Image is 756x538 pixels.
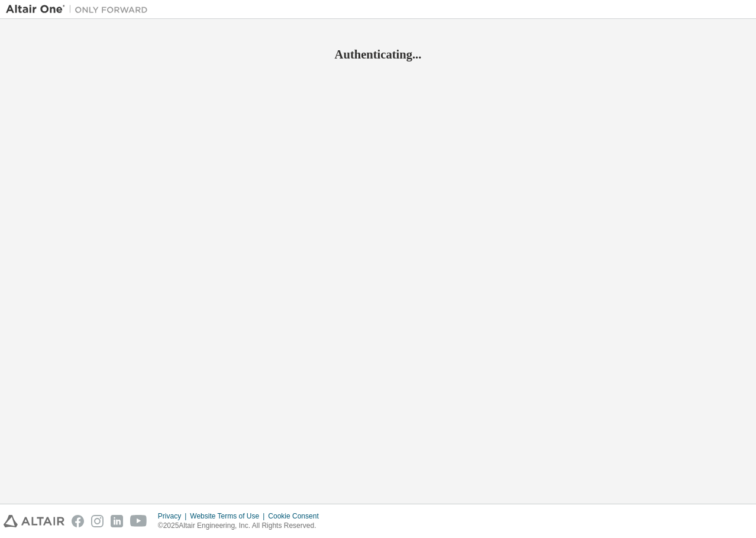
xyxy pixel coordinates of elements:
img: facebook.svg [72,515,84,527]
img: Altair One [6,4,154,15]
h2: Authenticating... [6,47,750,62]
img: altair_logo.svg [4,515,64,527]
p: © 2025 Altair Engineering, Inc. All Rights Reserved. [158,521,326,531]
div: Cookie Consent [268,511,325,521]
img: instagram.svg [91,515,104,527]
img: linkedin.svg [111,515,123,527]
img: youtube.svg [130,515,147,527]
div: Privacy [158,511,190,521]
div: Website Terms of Use [190,511,268,521]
